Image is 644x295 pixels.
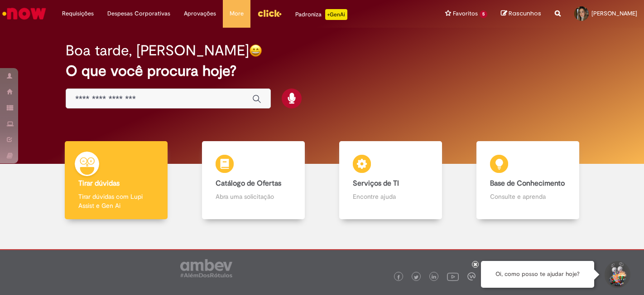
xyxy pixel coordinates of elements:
span: Favoritos [453,9,478,18]
span: Rascunhos [509,9,541,18]
img: happy-face.png [249,44,262,57]
p: Tirar dúvidas com Lupi Assist e Gen Ai [78,192,154,210]
span: More [230,9,244,18]
img: ServiceNow [1,5,48,23]
span: Despesas Corporativas [107,9,170,18]
p: Encontre ajuda [353,192,429,201]
img: logo_footer_linkedin.png [432,275,436,280]
a: Rascunhos [501,10,541,18]
a: Base de Conhecimento Consulte e aprenda [459,141,596,220]
img: logo_footer_workplace.png [467,272,476,280]
span: 5 [480,10,487,18]
img: logo_footer_twitter.png [414,275,418,280]
img: click_logo_yellow_360x200.png [257,6,282,20]
img: logo_footer_ambev_rotulo_gray.png [180,259,232,277]
p: +GenAi [325,9,347,20]
h2: O que você procura hoje? [66,63,578,79]
img: logo_footer_youtube.png [447,270,459,282]
div: Oi, como posso te ajudar hoje? [481,261,594,288]
b: Tirar dúvidas [78,179,120,188]
img: logo_footer_facebook.png [396,275,401,280]
div: Padroniza [295,9,347,20]
b: Catálogo de Ofertas [216,179,281,188]
span: Aprovações [184,9,216,18]
span: [PERSON_NAME] [591,10,637,17]
a: Catálogo de Ofertas Abra uma solicitação [185,141,322,220]
p: Consulte e aprenda [490,192,566,201]
b: Serviços de TI [353,179,399,188]
a: Serviços de TI Encontre ajuda [322,141,459,220]
p: Abra uma solicitação [216,192,292,201]
h2: Boa tarde, [PERSON_NAME] [66,43,249,59]
b: Base de Conhecimento [490,179,565,188]
button: Iniciar Conversa de Suporte [603,261,630,288]
span: Requisições [62,9,94,18]
a: Tirar dúvidas Tirar dúvidas com Lupi Assist e Gen Ai [48,141,185,220]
